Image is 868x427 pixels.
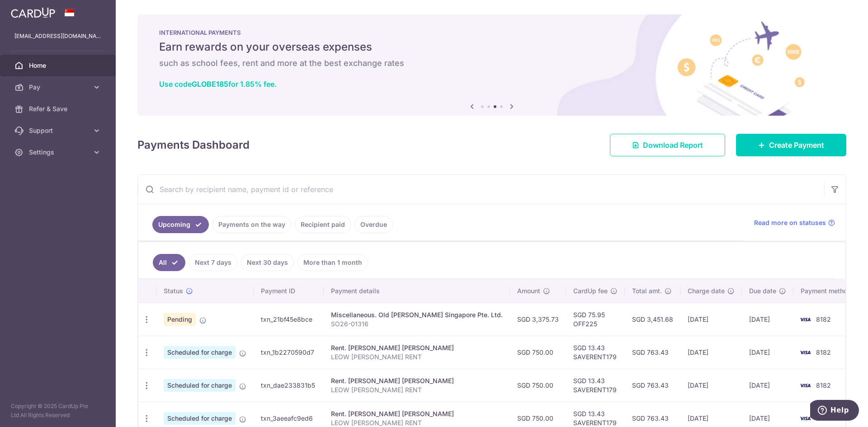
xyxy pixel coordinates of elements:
[796,413,814,424] img: Bank Card
[137,14,846,116] img: International Payment Banner
[742,336,793,369] td: [DATE]
[29,126,89,135] span: Support
[159,80,277,89] a: Use codeGLOBE185for 1.85% fee.
[754,218,835,227] a: Read more on statuses
[212,216,291,233] a: Payments on the way
[331,310,503,319] div: Miscellaneous. Old [PERSON_NAME] Singapore Pte. Ltd.
[159,58,825,69] h6: such as school fees, rent and more at the best exchange rates
[254,336,324,369] td: txn_1b2270590d7
[153,254,185,271] a: All
[29,83,89,92] span: Pay
[517,286,540,296] span: Amount
[749,286,776,296] span: Due date
[632,286,662,296] span: Total amt.
[29,104,89,113] span: Refer & Save
[625,303,680,336] td: SGD 3,451.68
[295,216,351,233] a: Recipient paid
[14,32,101,41] p: [EMAIL_ADDRESS][DOMAIN_NAME]
[742,369,793,402] td: [DATE]
[164,379,236,392] span: Scheduled for charge
[688,286,725,296] span: Charge date
[566,336,625,369] td: SGD 13.43 SAVERENT179
[510,336,566,369] td: SGD 750.00
[793,279,862,303] th: Payment method
[796,380,814,391] img: Bank Card
[297,254,368,271] a: More than 1 month
[241,254,294,271] a: Next 30 days
[254,279,324,303] th: Payment ID
[510,303,566,336] td: SGD 3,375.73
[354,216,393,233] a: Overdue
[796,347,814,358] img: Bank Card
[573,286,608,296] span: CardUp fee
[816,381,831,389] span: 8182
[138,175,824,204] input: Search by recipient name, payment id or reference
[331,319,503,328] p: SO26-01316
[680,369,742,402] td: [DATE]
[331,352,503,361] p: LEOW [PERSON_NAME] RENT
[510,369,566,402] td: SGD 750.00
[736,134,846,156] a: Create Payment
[680,303,742,336] td: [DATE]
[164,313,196,326] span: Pending
[29,148,89,157] span: Settings
[254,369,324,402] td: txn_dae233831b5
[566,369,625,402] td: SGD 13.43 SAVERENT179
[254,303,324,336] td: txn_21bf45e8bce
[796,314,814,325] img: Bank Card
[137,137,250,153] h4: Payments Dashboard
[192,80,228,89] b: GLOBE185
[742,303,793,336] td: [DATE]
[680,336,742,369] td: [DATE]
[754,218,826,227] span: Read more on statuses
[566,303,625,336] td: SGD 75.95 OFF225
[816,348,831,356] span: 8182
[164,412,236,425] span: Scheduled for charge
[324,279,510,303] th: Payment details
[610,134,725,156] a: Download Report
[331,385,503,394] p: LEOW [PERSON_NAME] RENT
[189,254,237,271] a: Next 7 days
[331,343,503,352] div: Rent. [PERSON_NAME] [PERSON_NAME]
[625,369,680,402] td: SGD 763.43
[164,346,236,359] span: Scheduled for charge
[11,7,55,18] img: CardUp
[643,140,703,150] span: Download Report
[625,336,680,369] td: SGD 763.43
[159,29,825,36] p: INTERNATIONAL PAYMENTS
[29,61,89,70] span: Home
[816,315,831,323] span: 8182
[331,409,503,418] div: Rent. [PERSON_NAME] [PERSON_NAME]
[152,216,209,233] a: Upcoming
[810,400,859,422] iframe: Opens a widget where you can find more information
[769,140,824,150] span: Create Payment
[159,40,825,54] h5: Earn rewards on your overseas expenses
[164,286,183,296] span: Status
[331,376,503,385] div: Rent. [PERSON_NAME] [PERSON_NAME]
